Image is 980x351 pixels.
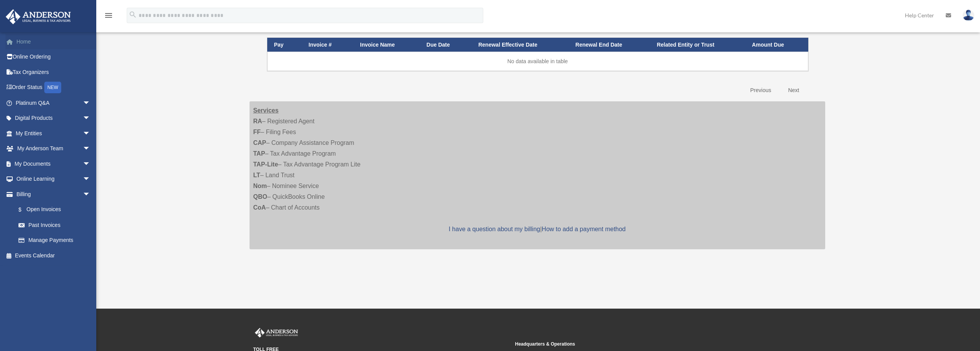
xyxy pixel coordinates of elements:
th: Pay: activate to sort column descending [267,38,302,52]
div: NEW [44,82,61,93]
img: Anderson Advisors Platinum Portal [3,9,73,24]
strong: CAP [253,139,266,146]
th: Invoice Name: activate to sort column ascending [353,38,420,52]
strong: CoA [253,204,266,211]
a: Billingarrow_drop_down [5,186,98,202]
img: User Pic [963,10,974,21]
a: $Open Invoices [11,202,94,218]
strong: FF [253,129,261,135]
strong: LT [253,172,260,178]
a: My Documentsarrow_drop_down [5,156,102,171]
strong: RA [253,118,262,124]
img: Anderson Advisors Platinum Portal [253,328,300,338]
a: How to add a payment method [542,226,626,232]
th: Related Entity or Trust: activate to sort column ascending [650,38,745,52]
a: My Entitiesarrow_drop_down [5,126,102,141]
p: | [253,224,821,235]
span: arrow_drop_down [83,126,98,141]
a: Previous [744,82,777,98]
a: My Anderson Teamarrow_drop_down [5,141,102,156]
a: I have a question about my billing [449,226,540,232]
div: – Registered Agent – Filing Fees – Company Assistance Program – Tax Advantage Program – Tax Advan... [250,101,825,249]
a: Digital Productsarrow_drop_down [5,111,102,126]
td: No data available in table [267,52,808,71]
span: $ [23,205,27,215]
a: menu [104,13,113,20]
a: Manage Payments [11,233,98,248]
th: Due Date: activate to sort column ascending [420,38,472,52]
strong: Services [253,107,279,114]
th: Renewal End Date: activate to sort column ascending [568,38,650,52]
a: Events Calendar [5,248,102,263]
span: arrow_drop_down [83,95,98,111]
strong: TAP-Lite [253,161,278,168]
i: menu [104,11,113,20]
strong: TAP [253,150,265,157]
strong: QBO [253,193,267,200]
th: Invoice #: activate to sort column ascending [302,38,353,52]
span: arrow_drop_down [83,171,98,187]
a: Home [5,34,102,49]
i: search [129,10,137,19]
a: Past Invoices [11,217,98,233]
a: Next [782,82,805,98]
th: Amount Due: activate to sort column ascending [745,38,808,52]
span: arrow_drop_down [83,111,98,126]
th: Renewal Effective Date: activate to sort column ascending [471,38,568,52]
small: Headquarters & Operations [515,340,772,348]
span: arrow_drop_down [83,156,98,172]
a: Tax Organizers [5,64,102,80]
span: arrow_drop_down [83,141,98,157]
span: arrow_drop_down [83,186,98,202]
a: Online Learningarrow_drop_down [5,171,102,187]
a: Online Ordering [5,49,102,65]
a: Order StatusNEW [5,80,102,96]
a: Platinum Q&Aarrow_drop_down [5,95,102,111]
strong: Nom [253,183,267,189]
